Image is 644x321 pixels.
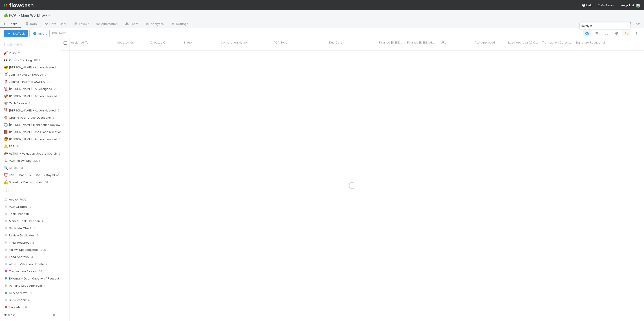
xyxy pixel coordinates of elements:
[92,21,121,28] a: Automation
[4,269,37,274] span: Transaction Review
[4,151,8,155] span: 📣
[183,40,192,45] span: Stage
[596,3,614,7] span: My Tasks
[31,211,33,217] span: 0
[4,144,8,148] span: ⚠️
[474,40,495,45] span: ALA Approved
[151,40,167,45] span: Created On
[14,165,27,171] span: 35573
[59,151,67,156] span: 90
[4,204,28,210] span: PCA Created
[379,40,405,45] span: Finance [MEDICAL_DATA] Due Date
[70,21,92,28] a: Layout
[57,108,64,113] span: 0
[4,211,29,217] span: Task Creation
[4,129,63,135] div: [PERSON_NAME] Post-Close Questions
[580,23,625,28] input: Search...
[4,304,23,310] span: Escalation
[4,115,51,120] div: Charlie Post-Close Questions
[4,290,28,296] span: ALA Approval
[4,197,60,202] div: Active
[4,313,16,317] span: Collapse
[21,21,40,28] a: Data
[508,40,539,45] span: Lead Approval(s) Complete
[34,57,44,63] span: 1801
[29,30,50,37] button: Import
[4,261,44,267] span: Altius - Valuation Update
[4,144,14,149] div: P2P
[71,40,88,45] span: Assigned To
[4,1,33,9] img: logo-inverted-e16ddd16eac7371096b0.svg
[4,87,8,91] span: 🦞
[57,65,63,70] span: 1
[4,240,31,245] span: Initial Reachout
[30,290,32,296] span: 4
[4,136,57,142] div: [PERSON_NAME] - Action Required
[44,283,46,288] span: 71
[4,151,57,156] div: ALTIUS - Valuation Update Search
[117,40,134,45] span: Updated On
[4,179,43,185] div: Signature Decision view
[33,158,44,164] span: 2274
[40,247,46,253] span: 1375
[64,41,67,45] input: Toggle All Rows Selected
[4,94,8,98] span: 🦋
[621,3,634,7] span: AngelList
[4,283,42,288] span: Pending Lead Approval
[4,122,70,128] div: [PERSON_NAME] Transaction Review Tasks
[167,21,192,28] a: Settings
[4,276,59,281] span: External - Open Question / Request
[25,304,27,310] span: 0
[4,65,8,69] span: 🐠
[59,136,65,142] span: 0
[20,198,26,201] span: 7606
[4,100,27,106] div: Zach Review
[4,123,8,127] span: ⚖️
[45,72,51,77] span: 7
[121,21,142,28] a: Team
[4,72,8,76] span: 🥤
[29,204,31,210] span: 0
[4,30,28,37] button: NewTask
[4,166,8,170] span: 🔍
[4,93,57,99] div: [PERSON_NAME] - Action Required
[4,13,8,17] span: 🏕️
[4,172,60,178] div: FAST - Past Due PCAs - 7 Day SLAs
[4,254,29,260] span: Lead Approval
[4,108,56,113] div: [PERSON_NAME] - Action Needed
[329,40,342,45] span: Due Date
[221,40,247,45] span: Corporation Name
[54,86,62,92] span: 26
[4,173,8,177] span: ⏰
[4,225,32,231] span: Duplicate Check
[4,101,8,105] span: 🐨
[4,65,56,70] div: [PERSON_NAME] - Action Needed
[4,40,23,49] span: Saved Views
[4,58,8,62] span: 👀
[636,3,640,8] img: avatar_1c530150-f9f0-4fb8-9f5d-006d570d4582.png
[44,179,53,185] span: 54
[4,186,13,195] span: Stage
[59,93,65,99] span: 5
[4,158,31,164] div: PCA Follow-Ups
[4,233,35,238] span: Review Duplicates
[28,297,30,303] span: 4
[46,261,48,267] span: 2
[4,137,8,141] span: 🤠
[42,218,44,224] span: 4
[4,297,26,303] span: SR Question
[441,40,446,45] span: URL
[51,31,66,35] small: 4909 tasks
[29,100,35,106] span: 2
[4,72,43,77] div: Jemma - Action Needed
[18,50,24,56] span: 2
[47,79,55,85] span: 28
[4,80,8,83] span: 🥤
[4,51,8,55] span: 🧨
[4,165,12,171] div: All
[9,13,53,17] span: PCA > Main Workflow
[34,225,35,231] span: 0
[576,40,605,45] span: Signature Request(s)
[4,50,16,56] div: Rush!
[4,79,45,85] div: Jemma - Internal OQ/PLA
